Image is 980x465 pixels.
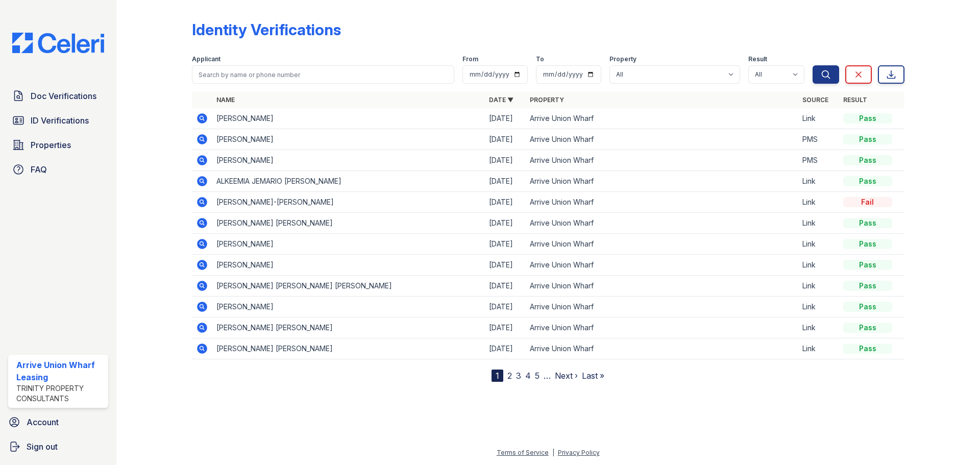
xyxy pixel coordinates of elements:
[798,108,839,129] td: Link
[526,317,798,338] td: Arrive Union Wharf
[558,449,600,456] a: Privacy Policy
[530,96,564,104] a: Property
[798,255,839,276] td: Link
[535,371,540,381] a: 5
[31,139,71,151] span: Properties
[843,239,892,249] div: Pass
[526,171,798,192] td: Arrive Union Wharf
[485,192,526,213] td: [DATE]
[216,96,235,104] a: Name
[212,171,485,192] td: ALKEEMIA JEMARIO [PERSON_NAME]
[555,371,578,381] a: Next ›
[507,371,512,381] a: 2
[485,317,526,338] td: [DATE]
[485,255,526,276] td: [DATE]
[192,65,454,84] input: Search by name or phone number
[212,255,485,276] td: [PERSON_NAME]
[798,234,839,255] td: Link
[798,276,839,297] td: Link
[526,108,798,129] td: Arrive Union Wharf
[212,317,485,338] td: [PERSON_NAME] [PERSON_NAME]
[843,197,892,207] div: Fail
[526,129,798,150] td: Arrive Union Wharf
[798,338,839,359] td: Link
[212,129,485,150] td: [PERSON_NAME]
[526,255,798,276] td: Arrive Union Wharf
[525,371,531,381] a: 4
[492,370,503,382] div: 1
[798,171,839,192] td: Link
[552,449,554,456] div: |
[526,276,798,297] td: Arrive Union Wharf
[8,135,108,155] a: Properties
[485,108,526,129] td: [DATE]
[582,371,604,381] a: Last »
[489,96,513,104] a: Date ▼
[526,297,798,317] td: Arrive Union Wharf
[212,338,485,359] td: [PERSON_NAME] [PERSON_NAME]
[27,440,58,453] span: Sign out
[798,317,839,338] td: Link
[31,90,96,102] span: Doc Verifications
[8,86,108,106] a: Doc Verifications
[462,55,478,63] label: From
[798,192,839,213] td: Link
[485,213,526,234] td: [DATE]
[192,20,341,39] div: Identity Verifications
[798,213,839,234] td: Link
[16,383,104,404] div: Trinity Property Consultants
[31,163,47,176] span: FAQ
[843,134,892,144] div: Pass
[485,297,526,317] td: [DATE]
[843,302,892,312] div: Pass
[843,260,892,270] div: Pass
[27,416,59,428] span: Account
[485,276,526,297] td: [DATE]
[31,114,89,127] span: ID Verifications
[8,159,108,180] a: FAQ
[212,192,485,213] td: [PERSON_NAME]-[PERSON_NAME]
[798,297,839,317] td: Link
[843,96,867,104] a: Result
[843,113,892,124] div: Pass
[212,297,485,317] td: [PERSON_NAME]
[798,129,839,150] td: PMS
[526,150,798,171] td: Arrive Union Wharf
[843,155,892,165] div: Pass
[8,110,108,131] a: ID Verifications
[802,96,828,104] a: Source
[212,276,485,297] td: [PERSON_NAME] [PERSON_NAME] [PERSON_NAME]
[516,371,521,381] a: 3
[843,323,892,333] div: Pass
[798,150,839,171] td: PMS
[843,344,892,354] div: Pass
[843,176,892,186] div: Pass
[526,234,798,255] td: Arrive Union Wharf
[485,338,526,359] td: [DATE]
[609,55,636,63] label: Property
[485,171,526,192] td: [DATE]
[4,412,112,432] a: Account
[526,192,798,213] td: Arrive Union Wharf
[497,449,549,456] a: Terms of Service
[212,150,485,171] td: [PERSON_NAME]
[843,218,892,228] div: Pass
[485,234,526,255] td: [DATE]
[212,108,485,129] td: [PERSON_NAME]
[485,129,526,150] td: [DATE]
[536,55,544,63] label: To
[4,436,112,457] a: Sign out
[192,55,220,63] label: Applicant
[526,213,798,234] td: Arrive Union Wharf
[544,370,551,382] span: …
[212,213,485,234] td: [PERSON_NAME] [PERSON_NAME]
[748,55,767,63] label: Result
[4,33,112,53] img: CE_Logo_Blue-a8612792a0a2168367f1c8372b55b34899dd931a85d93a1a3d3e32e68fde9ad4.png
[212,234,485,255] td: [PERSON_NAME]
[526,338,798,359] td: Arrive Union Wharf
[485,150,526,171] td: [DATE]
[16,359,104,383] div: Arrive Union Wharf Leasing
[843,281,892,291] div: Pass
